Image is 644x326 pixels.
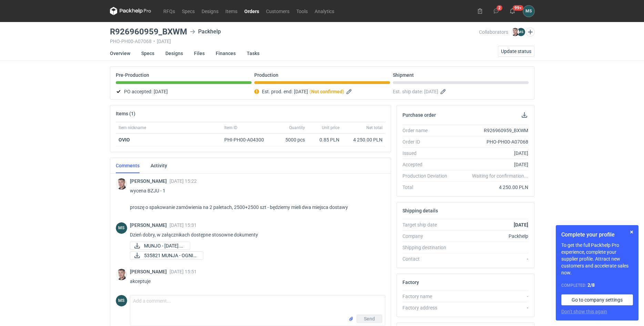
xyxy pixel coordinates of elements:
[116,222,127,234] figcaption: MS
[263,7,293,15] a: Customers
[294,87,308,96] span: [DATE]
[141,46,154,61] a: Specs
[293,7,311,15] a: Tools
[523,6,534,17] button: MS
[561,294,633,305] a: Go to company settings
[154,87,168,96] span: [DATE]
[130,222,170,228] span: [PERSON_NAME]
[402,304,453,311] div: Factory address
[170,222,197,228] span: [DATE] 15:31
[170,178,197,184] span: [DATE] 15:22
[501,49,531,54] span: Update status
[517,28,525,36] figcaption: MS
[514,222,528,228] strong: [DATE]
[116,295,127,306] figcaption: MS
[224,125,237,130] span: Item ID
[453,184,529,191] div: 4 250.00 PLN
[561,242,633,276] p: To get the full Packhelp Pro experience, complete your supplier profile. Attract new customers an...
[561,282,633,289] div: Completed:
[453,304,529,311] div: -
[472,172,528,179] em: Waiting for confirmation...
[222,7,241,15] a: Items
[110,28,187,36] h3: R926960959_BXWM
[130,242,190,250] div: MUNJO - 4.8.25.pdf
[511,28,519,36] img: Maciej Sikora
[116,178,127,190] img: Maciej Sikora
[116,72,149,78] p: Pre-Production
[453,293,529,300] div: -
[254,87,390,96] div: Est. prod. end:
[393,87,529,96] div: Est. ship date:
[241,7,263,15] a: Orders
[116,269,127,280] img: Maciej Sikora
[310,136,339,143] div: 0.85 PLN
[309,89,311,94] em: (
[144,242,184,250] span: MUNJO - [DATE].pdf
[247,46,259,61] a: Tasks
[130,178,170,184] span: [PERSON_NAME]
[402,127,453,134] div: Order name
[198,7,222,15] a: Designs
[498,46,534,57] button: Update status
[130,269,170,274] span: [PERSON_NAME]
[402,233,453,240] div: Company
[160,7,178,15] a: RFQs
[119,125,146,130] span: Item nickname
[144,252,197,259] span: 535821 MUNJA - OGNIS...
[364,316,375,321] span: Send
[479,29,508,35] span: Collaborators
[402,184,453,191] div: Total
[116,158,140,173] a: Comments
[289,125,305,130] span: Quantity
[130,251,203,260] a: 535821 MUNJA - OGNIS...
[402,280,419,285] h2: Factory
[311,89,343,94] strong: Not confirmed
[130,242,190,250] a: MUNJO - [DATE].pdf
[130,187,380,211] p: wycena BZJU - 1 proszę o spakowanie zamówienia na 2 paletach, 2500+2500 szt - będziemy mieli dwa ...
[453,161,529,168] div: [DATE]
[525,28,534,36] button: Edit collaborators
[523,6,534,17] div: Michał Sokołowski
[224,136,270,143] div: PHI-PH00-A04300
[402,138,453,145] div: Order ID
[116,87,252,96] div: PO accepted:
[402,150,453,157] div: Issued
[402,255,453,262] div: Contact
[453,138,529,145] div: PHO-PH00-A07068
[130,251,199,260] div: 535821 MUNJA - OGNISTA KUCHNIA ADRIATYCKA-DR_prev.pdf
[402,112,436,118] h2: Purchase order
[178,7,198,15] a: Specs
[491,6,502,17] button: 2
[153,39,155,44] span: •
[254,72,278,78] p: Production
[322,125,339,130] span: Unit price
[453,150,529,157] div: [DATE]
[366,125,382,130] span: Net total
[346,87,354,96] button: Edit estimated production end date
[520,111,529,119] button: Download PO
[402,161,453,168] div: Accepted
[402,172,453,179] div: Production Deviation
[311,7,338,15] a: Analytics
[110,46,130,61] a: Overview
[170,269,197,274] span: [DATE] 15:51
[402,244,453,251] div: Shipping destination
[402,293,453,300] div: Factory name
[402,221,453,228] div: Target ship date
[561,308,607,315] button: Don’t show this again
[130,277,380,285] p: akceptuje
[116,222,127,234] div: Michał Sokołowski
[561,231,633,239] h1: Complete your profile
[402,208,438,213] h2: Shipping details
[440,87,448,96] button: Edit estimated shipping date
[119,137,130,143] strong: OVIO
[345,136,382,143] div: 4 250.00 PLN
[453,255,529,262] div: -
[453,127,529,134] div: R926960959_BXWM
[424,87,438,96] span: [DATE]
[116,295,127,306] div: Michał Sokołowski
[587,282,595,288] strong: 2 / 8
